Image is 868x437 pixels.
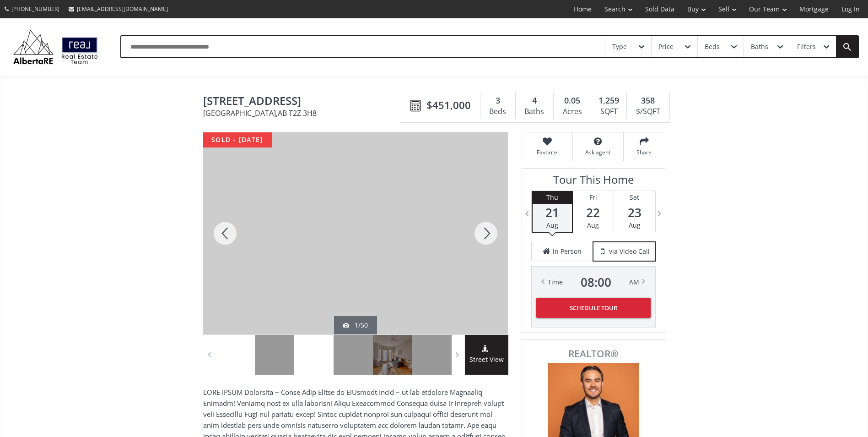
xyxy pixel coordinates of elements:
span: 22 [573,206,614,219]
span: Share [628,148,660,156]
span: [GEOGRAPHIC_DATA] , AB T2Z 3H8 [203,109,406,117]
span: Favorite [527,148,568,156]
div: SQFT [596,105,622,119]
div: 4 [520,95,549,107]
div: Filters [797,44,816,50]
div: Fri [573,191,614,204]
div: sold - [DATE] [203,132,272,147]
h3: Tour This Home [531,173,656,191]
a: [EMAIL_ADDRESS][DOMAIN_NAME] [64,0,173,17]
span: [PHONE_NUMBER] [11,5,59,13]
span: 1,259 [598,95,619,107]
div: 0.05 [558,95,586,107]
span: 21 [533,206,572,219]
span: Aug [587,221,599,229]
span: 8 Promenade Way SE [203,95,406,109]
div: Acres [558,105,586,119]
div: 3 [485,95,511,107]
div: 1/50 [343,321,368,330]
div: Time AM [548,276,639,289]
div: 358 [631,95,664,107]
div: Baths [751,44,768,50]
div: Type [612,44,627,50]
button: Schedule Tour [536,298,651,318]
span: $451,000 [426,98,471,112]
span: Aug [629,221,641,229]
span: 23 [614,206,655,219]
div: Beds [705,44,720,50]
span: Aug [546,221,558,229]
span: 08 : 00 [581,276,611,289]
div: Beds [485,105,511,119]
div: Thu [533,191,572,204]
div: Price [658,44,674,50]
div: $/SQFT [631,105,664,119]
span: [EMAIL_ADDRESS][DOMAIN_NAME] [77,5,168,13]
img: Logo [9,27,102,66]
span: Ask agent [577,148,619,156]
span: Street View [465,355,508,365]
span: in Person [553,247,582,256]
span: REALTOR® [532,349,655,359]
span: via Video Call [609,247,650,256]
div: 8 Promenade Way SE Calgary, AB T2Z 3H8 - Photo 1 of 50 [203,132,508,334]
div: Sat [614,191,655,204]
div: Baths [520,105,549,119]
